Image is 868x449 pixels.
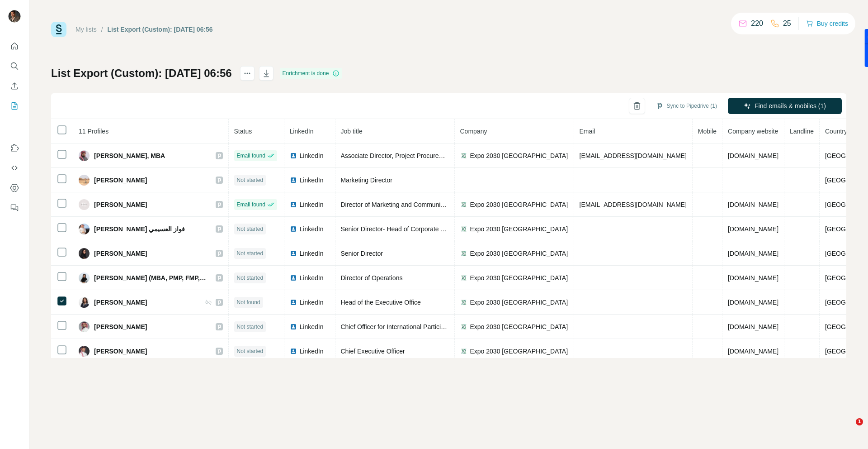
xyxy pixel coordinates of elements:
span: Not started [237,323,264,331]
span: LinkedIn [300,298,324,307]
img: company-logo [460,323,467,330]
div: List Export (Custom): [DATE] 06:56 [108,25,213,34]
span: [DOMAIN_NAME] [728,348,778,355]
span: [EMAIL_ADDRESS][DOMAIN_NAME] [580,152,687,159]
img: company-logo [460,348,467,355]
span: LinkedIn [300,249,324,258]
button: Feedback [7,200,22,216]
button: Use Surfe on LinkedIn [7,140,22,156]
img: company-logo [460,152,467,159]
span: [PERSON_NAME], MBA [94,151,165,160]
span: Find emails & mobiles (1) [755,101,826,110]
span: Job title [341,128,363,135]
button: actions [240,66,255,81]
span: Not started [237,176,264,184]
img: LinkedIn logo [290,274,297,282]
span: LinkedIn [300,273,324,282]
span: Expo 2030 [GEOGRAPHIC_DATA] [470,298,568,307]
span: LinkedIn [300,200,324,209]
img: LinkedIn logo [290,225,297,233]
span: Company website [728,128,778,135]
span: 11 Profiles [79,128,108,135]
span: Expo 2030 [GEOGRAPHIC_DATA] [470,322,568,331]
span: LinkedIn [290,128,314,135]
span: Head of the Executive Office [341,299,421,306]
img: LinkedIn logo [290,152,297,159]
span: LinkedIn [300,347,324,356]
button: Buy credits [806,17,848,30]
span: Email found [237,201,265,209]
h1: List Export (Custom): [DATE] 06:56 [51,66,232,81]
span: [PERSON_NAME] [94,298,147,307]
span: Senior Director [341,250,383,257]
span: Email [580,128,595,135]
img: Avatar [79,272,90,283]
span: [DOMAIN_NAME] [728,323,778,330]
span: Director of Operations [341,274,403,282]
img: LinkedIn logo [290,323,297,330]
span: Chief Executive Officer [341,348,405,355]
span: [PERSON_NAME] (MBA, PMP, FMP, CFM) [94,273,207,282]
button: Quick start [7,38,22,54]
span: [PERSON_NAME] [94,322,147,331]
p: 25 [783,18,791,29]
span: Director of Marketing and Communications [341,201,461,208]
a: My lists [75,26,97,33]
span: 1 [856,418,863,425]
button: My lists [7,98,22,114]
span: [DOMAIN_NAME] [728,250,778,257]
div: Enrichment is done [280,68,343,79]
button: Search [7,58,22,74]
span: [DOMAIN_NAME] [728,225,778,233]
span: [DOMAIN_NAME] [728,299,778,306]
span: Expo 2030 [GEOGRAPHIC_DATA] [470,200,568,209]
img: Avatar [79,297,90,308]
span: Not started [237,249,264,258]
img: Avatar [79,175,90,186]
img: LinkedIn logo [290,299,297,306]
span: LinkedIn [300,322,324,331]
span: Mobile [698,128,717,135]
span: Expo 2030 [GEOGRAPHIC_DATA] [470,151,568,160]
span: Company [460,128,487,135]
img: LinkedIn logo [290,250,297,257]
span: Not started [237,274,264,282]
span: [EMAIL_ADDRESS][DOMAIN_NAME] [580,201,687,208]
span: Status [234,128,252,135]
img: Avatar [79,150,90,161]
button: Find emails & mobiles (1) [728,98,842,114]
span: [PERSON_NAME] [94,347,147,356]
img: company-logo [460,201,467,208]
span: Not started [237,347,264,355]
img: Avatar [79,224,90,234]
span: LinkedIn [300,151,324,160]
li: / [101,25,103,34]
img: Avatar [79,199,90,210]
span: Country [825,128,847,135]
span: Expo 2030 [GEOGRAPHIC_DATA] [470,347,568,356]
span: Landline [790,128,814,135]
img: Avatar [79,248,90,259]
button: Use Surfe API [7,160,22,176]
span: Not started [237,225,264,233]
button: Dashboard [7,180,22,196]
img: LinkedIn logo [290,348,297,355]
span: [PERSON_NAME] فواز العسيمي [94,224,185,234]
span: Associate Director, Project Procurement [341,152,453,159]
img: Avatar [79,346,90,357]
span: [PERSON_NAME] [94,176,147,185]
span: [DOMAIN_NAME] [728,201,778,208]
img: company-logo [460,225,467,233]
span: Senior Director- Head of Corporate Procurement Department [341,225,512,233]
span: [PERSON_NAME] [94,200,147,209]
p: 220 [751,18,763,29]
img: company-logo [460,274,467,282]
button: Enrich CSV [7,78,22,94]
span: Not found [237,298,260,306]
span: Expo 2030 [GEOGRAPHIC_DATA] [470,249,568,258]
span: Chief Officer for International Participants & Stakeholder Management [341,323,537,330]
span: Expo 2030 [GEOGRAPHIC_DATA] [470,224,568,234]
span: [DOMAIN_NAME] [728,152,778,159]
span: LinkedIn [300,224,324,234]
img: Surfe Logo [51,22,66,37]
